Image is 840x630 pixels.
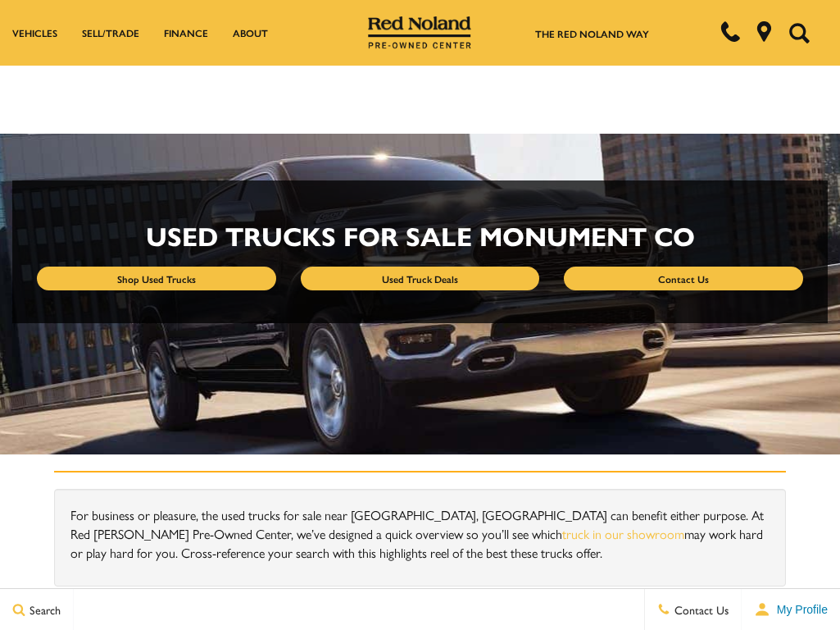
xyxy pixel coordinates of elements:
a: Shop Used Trucks [37,267,276,290]
a: Used Truck Deals [301,267,540,290]
span: Contact Us [670,601,729,618]
strong: Used Trucks for Sale Monument CO [146,217,695,254]
p: For business or pleasure, the used trucks for sale near [GEOGRAPHIC_DATA], [GEOGRAPHIC_DATA] can ... [70,505,770,562]
a: The Red Noland Way [535,26,649,41]
a: Contact Us [564,267,803,290]
button: Open the search field [783,1,815,65]
span: Search [25,601,61,618]
a: Red Noland Pre-Owned [368,22,471,39]
span: My Profile [770,603,828,616]
a: truck in our showroom [562,524,684,543]
img: Red Noland Pre-Owned [368,16,471,49]
button: user-profile-menu [742,589,840,630]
